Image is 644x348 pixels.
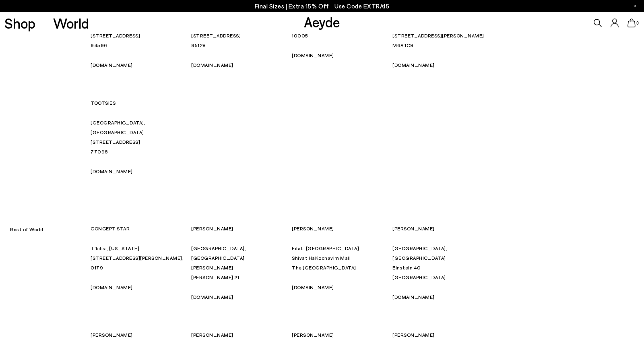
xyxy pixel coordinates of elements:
p: CONCEPT STAR [91,224,191,233]
p: [PERSON_NAME] [91,330,191,340]
p: [PERSON_NAME] [392,224,493,233]
a: [DOMAIN_NAME] [91,168,133,174]
p: Eilat, [GEOGRAPHIC_DATA] Shivat HaKochavim Mall The [GEOGRAPHIC_DATA] [292,243,392,272]
p: [PERSON_NAME] [392,330,493,340]
a: Shop [4,16,35,30]
a: World [53,16,89,30]
span: Navigate to /collections/ss25-final-sizes [334,2,389,10]
p: [PERSON_NAME] [292,224,392,233]
a: [DOMAIN_NAME] [392,294,435,300]
a: [DOMAIN_NAME] [292,52,334,58]
a: [DOMAIN_NAME] [191,294,233,300]
p: [GEOGRAPHIC_DATA], [GEOGRAPHIC_DATA] [PERSON_NAME] [PERSON_NAME] 21 [191,243,292,282]
p: T'bilisi, [US_STATE] [STREET_ADDRESS][PERSON_NAME], 0179 [91,243,191,272]
p: [PERSON_NAME] [191,224,292,233]
p: TOOTSIES [91,98,191,108]
a: [DOMAIN_NAME] [292,284,334,290]
p: [PERSON_NAME] [191,330,292,340]
p: Final Sizes | Extra 15% Off [255,1,390,11]
p: [GEOGRAPHIC_DATA], [GEOGRAPHIC_DATA] Einstein 40 [GEOGRAPHIC_DATA] [392,243,493,282]
a: Aeyde [304,13,340,30]
p: [PERSON_NAME] [292,330,392,340]
p: [GEOGRAPHIC_DATA], [GEOGRAPHIC_DATA] [STREET_ADDRESS] 77098 [91,118,191,156]
a: 0 [627,19,636,27]
a: [DOMAIN_NAME] [91,62,133,68]
span: 0 [636,21,640,25]
a: [DOMAIN_NAME] [191,62,233,68]
a: [DOMAIN_NAME] [392,62,435,68]
a: [DOMAIN_NAME] [91,284,133,290]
